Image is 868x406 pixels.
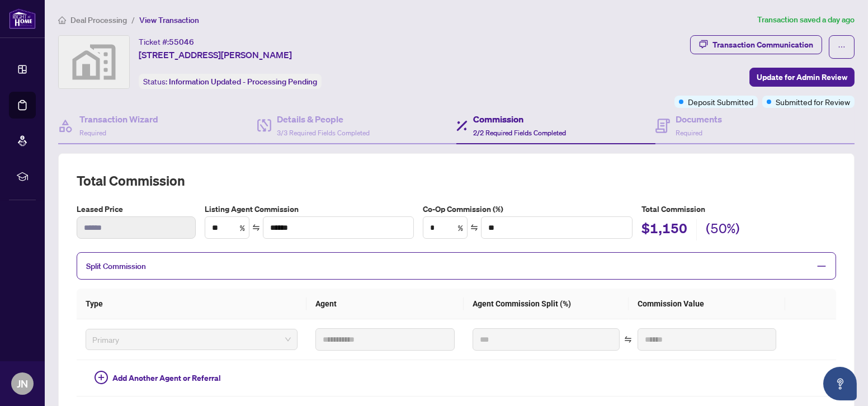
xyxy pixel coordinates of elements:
th: Agent Commission Split (%) [464,289,629,319]
span: Deal Processing [70,15,127,25]
th: Type [77,289,306,319]
span: 55046 [169,37,194,47]
h4: Details & People [277,112,370,126]
div: Ticket #: [139,35,194,48]
th: Commission Value [629,289,786,319]
h4: Commission [473,112,566,126]
span: ellipsis [838,43,846,51]
span: Primary [92,331,291,348]
button: Open asap [823,367,857,400]
h2: $1,150 [641,219,687,240]
div: Status: [139,74,322,89]
span: Submitted for Review [776,96,850,108]
span: Required [676,129,702,137]
span: Split Commission [86,261,146,271]
div: Split Commission [77,252,836,280]
article: Transaction saved a day ago [757,13,855,26]
span: swap [252,224,260,232]
div: Transaction Communication [713,36,813,54]
span: 2/2 Required Fields Completed [473,129,566,137]
img: logo [9,8,36,29]
button: Add Another Agent or Referral [86,369,230,387]
span: plus-circle [95,371,108,384]
span: swap [470,224,478,232]
label: Leased Price [77,203,196,215]
span: JN [17,376,28,391]
h4: Documents [676,112,722,126]
h2: (50%) [706,219,740,240]
li: / [131,13,135,26]
span: Information Updated - Processing Pending [169,77,317,87]
h4: Transaction Wizard [79,112,158,126]
button: Update for Admin Review [749,68,855,87]
button: Transaction Communication [690,35,822,54]
span: swap [624,336,632,343]
span: View Transaction [139,15,199,25]
th: Agent [306,289,464,319]
span: [STREET_ADDRESS][PERSON_NAME] [139,48,292,62]
span: Add Another Agent or Referral [112,372,221,384]
span: Update for Admin Review [757,68,847,86]
label: Listing Agent Commission [205,203,414,215]
span: Required [79,129,106,137]
span: Deposit Submitted [688,96,753,108]
span: 3/3 Required Fields Completed [277,129,370,137]
h2: Total Commission [77,172,836,190]
label: Co-Op Commission (%) [423,203,632,215]
img: svg%3e [59,36,129,88]
span: minus [817,261,827,271]
h5: Total Commission [641,203,836,215]
span: home [58,16,66,24]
